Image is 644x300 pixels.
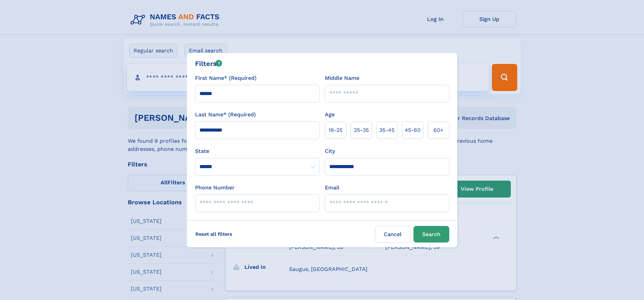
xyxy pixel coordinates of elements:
label: Reset all filters [191,226,237,242]
label: State [195,147,319,155]
label: First Name* (Required) [195,74,257,82]
label: City [325,147,335,155]
span: 45‑60 [405,126,421,134]
button: Search [413,226,449,243]
span: 35‑45 [379,126,395,134]
span: 25‑35 [354,126,369,134]
label: Cancel [375,226,411,243]
label: Email [325,184,339,192]
div: Filters [195,59,222,69]
label: Middle Name [325,74,359,82]
span: 18‑25 [329,126,342,134]
label: Phone Number [195,184,235,192]
label: Last Name* (Required) [195,111,256,119]
label: Age [325,111,335,119]
span: 60+ [433,126,444,134]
